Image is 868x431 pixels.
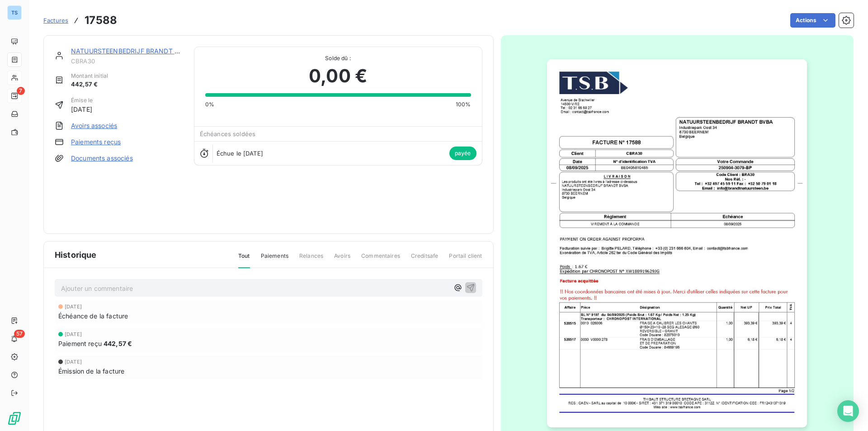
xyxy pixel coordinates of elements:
span: Paiements [261,252,288,267]
span: 0,00 € [309,62,367,90]
span: [DATE] [71,104,93,114]
span: Creditsafe [411,252,439,267]
img: invoice_thumbnail [547,59,807,427]
span: Échue le [DATE] [217,150,263,157]
span: 442,57 € [104,339,132,348]
span: Portail client [449,252,482,267]
span: Paiement reçu [58,339,102,348]
div: Open Intercom Messenger [837,400,859,422]
a: Paiements reçus [71,137,121,147]
span: Avoirs [334,252,350,267]
span: Relances [299,252,323,267]
span: Échéance de la facture [58,311,128,321]
span: Historique [55,249,97,261]
span: [DATE] [65,304,82,309]
button: Actions [790,13,835,28]
span: [DATE] [65,332,82,337]
span: 442,57 € [71,80,108,89]
span: Commentaires [361,252,400,267]
a: NATUURSTEENBEDRIJF BRANDT BVBA [71,47,192,55]
span: Factures [43,17,68,24]
a: Documents associés [71,154,133,163]
img: Logo LeanPay [7,411,22,426]
div: TS [7,5,22,20]
span: Échéances soldées [200,130,256,137]
span: Tout [238,252,250,268]
span: Montant initial [71,72,108,80]
span: 7 [17,87,25,95]
span: CBRA30 [71,57,183,65]
a: Avoirs associés [71,121,117,130]
span: 100% [456,100,471,109]
a: Factures [43,16,68,25]
span: payée [449,147,476,160]
span: [DATE] [65,359,82,365]
span: 0% [205,100,214,109]
span: Solde dû : [205,54,471,62]
span: 57 [14,330,25,338]
span: Émission de la facture [58,366,124,376]
h3: 17588 [85,12,117,28]
span: Émise le [71,96,93,104]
